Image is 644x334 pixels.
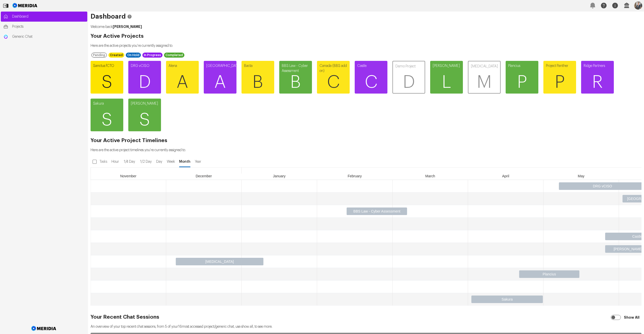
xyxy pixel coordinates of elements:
[166,61,199,94] a: AlenaA
[99,157,109,166] label: Tasks
[91,67,123,97] span: S
[91,148,641,153] p: Here are the active project timelines you're currently assigned to.
[91,315,641,320] h2: Your Recent Chat Sessions
[91,105,123,135] span: S
[1,32,87,42] a: Generic ChatGeneric Chat
[355,61,387,94] a: CastleC
[12,34,85,39] span: Generic Chat
[506,61,538,94] a: PlanciusP
[91,43,641,48] p: Here are the active projects you're currently assigned to.
[126,53,141,58] div: On Hold
[634,2,642,10] img: Profile Icon
[242,61,274,94] a: BactaB
[166,159,176,164] span: Week
[623,313,641,322] label: Show All
[242,67,274,97] span: B
[91,24,641,29] p: Welcome back .
[392,61,425,94] a: Demo ProjectD
[12,24,85,29] span: Projects
[430,61,463,94] a: [PERSON_NAME]L
[279,67,312,97] span: B
[506,67,538,97] span: P
[179,159,191,164] span: Month
[128,99,161,131] a: [PERSON_NAME]S
[91,14,641,19] h1: Dashboard
[1,12,87,22] a: Dashboard
[142,53,163,58] div: In Progress
[91,34,641,39] h2: Your Active Projects
[3,34,8,39] img: Generic Chat
[279,61,312,94] a: BBS Law - Cyber AssessmentB
[91,99,123,131] a: SakuraS
[128,61,161,94] a: DRG vCISOD
[110,159,120,164] span: Hour
[468,61,501,94] a: [MEDICAL_DATA]M
[113,25,142,28] strong: [PERSON_NAME]
[543,67,576,97] span: P
[581,67,614,97] span: R
[468,67,500,97] span: M
[128,105,161,135] span: S
[543,61,576,94] a: Project PantherP
[581,61,614,94] a: Ridge PartnersR
[164,53,184,58] div: Completed
[91,324,641,329] p: An overview of your top recent chat sessions, from 5 of your 16 most accessed project/generic cha...
[317,61,350,94] a: Canada (BBS add on)C
[91,53,107,58] div: Pending
[108,53,124,58] div: Created
[155,159,163,164] span: Day
[204,67,236,97] span: A
[193,159,203,164] span: Year
[128,67,161,97] span: D
[317,67,350,97] span: C
[12,14,85,19] span: Dashboard
[91,138,641,143] h2: Your Active Project Timelines
[30,323,57,334] img: Meridia Logo
[430,67,463,97] span: L
[355,67,387,97] span: C
[91,61,123,94] a: Sanctus fCTOS
[1,22,87,32] a: Projects
[139,159,153,164] span: 1/2 Day
[393,67,425,97] span: D
[166,67,199,97] span: A
[123,159,136,164] span: 1/4 Day
[204,61,236,94] a: [GEOGRAPHIC_DATA]A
